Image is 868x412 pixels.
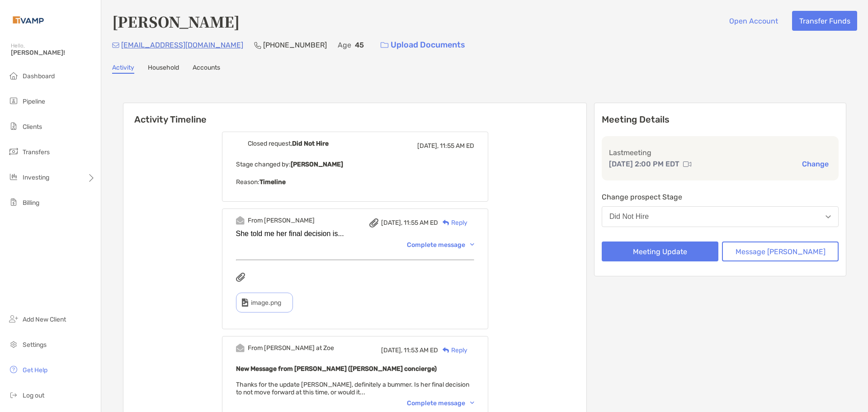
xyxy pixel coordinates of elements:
div: She told me her final decision is... [236,230,474,238]
button: Transfer Funds [792,11,857,31]
img: button icon [381,42,388,48]
p: Change prospect Stage [602,191,839,203]
img: dashboard icon [8,70,19,81]
button: Open Account [722,11,785,31]
span: Thanks for the update [PERSON_NAME], definitely a bummer. Is her final decision to not move forwa... [236,381,469,396]
span: [DATE], [417,142,439,150]
div: From [PERSON_NAME] at Zoe [248,344,334,352]
span: Billing [23,199,39,207]
p: Reason: [236,176,474,188]
img: type [242,298,248,307]
img: pipeline icon [8,95,19,106]
button: Did Not Hire [602,206,839,227]
div: Complete message [407,241,474,249]
img: billing icon [8,197,19,208]
p: 45 [355,39,364,51]
img: Chevron icon [470,243,474,246]
span: [DATE], [381,219,402,227]
p: [PHONE_NUMBER] [263,39,327,51]
img: Event icon [236,139,245,148]
span: [PERSON_NAME]! [11,49,95,57]
img: clients icon [8,121,19,132]
h6: Activity Timeline [123,103,586,125]
img: Open dropdown arrow [826,215,831,218]
div: Complete message [407,399,474,407]
span: Settings [23,341,47,349]
h4: [PERSON_NAME] [112,11,240,32]
span: 11:55 AM ED [404,219,438,227]
p: Last meeting [609,147,831,158]
a: Upload Documents [375,35,471,55]
span: [DATE], [381,346,402,354]
b: New Message from [PERSON_NAME] ([PERSON_NAME] concierge) [236,365,437,373]
img: Zoe Logo [11,4,46,36]
img: Reply icon [443,347,449,353]
img: add_new_client icon [8,313,19,324]
span: Investing [23,174,49,181]
b: Did Not Hire [292,140,329,147]
button: Message [PERSON_NAME] [722,242,839,261]
p: Age [338,39,351,51]
span: Pipeline [23,98,45,105]
a: Activity [112,64,134,74]
span: Add New Client [23,316,66,323]
p: [DATE] 2:00 PM EDT [609,158,679,170]
span: image.png [251,299,281,307]
b: Timeline [259,178,286,186]
img: get-help icon [8,364,19,375]
div: Closed request, [248,140,329,147]
b: [PERSON_NAME] [291,161,343,168]
a: Household [148,64,179,74]
img: Reply icon [443,220,449,226]
img: settings icon [8,339,19,350]
span: 11:53 AM ED [404,346,438,354]
div: From [PERSON_NAME] [248,217,315,224]
span: Clients [23,123,42,131]
img: Phone Icon [254,42,261,49]
img: transfers icon [8,146,19,157]
img: attachment [369,218,378,227]
img: attachments [236,273,245,282]
button: Meeting Update [602,242,718,261]
div: Reply [438,346,467,355]
img: Event icon [236,344,245,352]
span: Transfers [23,148,50,156]
div: Did Not Hire [609,213,649,221]
p: Meeting Details [602,114,839,125]
span: Dashboard [23,72,55,80]
span: Log out [23,392,44,399]
img: investing icon [8,171,19,182]
img: logout icon [8,389,19,400]
p: Stage changed by: [236,159,474,170]
div: Reply [438,218,467,227]
span: 11:55 AM ED [440,142,474,150]
a: Accounts [193,64,220,74]
img: Event icon [236,216,245,225]
img: communication type [683,161,691,168]
p: [EMAIL_ADDRESS][DOMAIN_NAME] [121,39,243,51]
img: Email Icon [112,43,119,48]
img: Chevron icon [470,402,474,404]
span: Get Help [23,366,47,374]
button: Change [799,159,831,169]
